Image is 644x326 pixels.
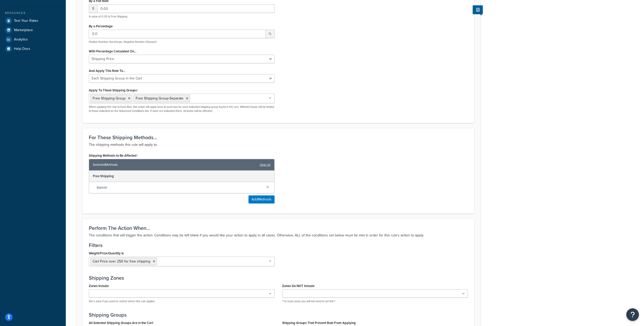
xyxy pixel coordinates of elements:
label: Zones Include [89,284,109,288]
p: A value of 0.00 is Free Shipping [89,15,275,18]
p: The conditions that will trigger the action. Conditions may be left blank if you would like your ... [89,232,468,238]
div: Resources [4,11,62,15]
span: Test Your Rates [14,19,38,23]
span: Help Docs [14,47,30,51]
a: Help Docs [4,44,62,53]
h3: Shipping Zones [89,275,468,281]
span: $ [89,4,97,13]
label: Zones Do NOT Include [282,284,315,288]
span: Free Shipping Group [93,96,126,101]
h3: Perform The Action When... [89,225,468,231]
h3: Filters [89,242,468,248]
label: All Selected Shipping Groups Are in the Cart [89,321,153,325]
span: Analytics [14,37,28,42]
label: With Percentage Calculated On... [89,49,136,53]
a: Test Your Rates [4,16,62,25]
div: Free Shipping [89,171,274,182]
label: Shipping Methods to Be Affected [89,154,138,158]
p: The shipping methods this rule will apply to. [89,142,468,148]
p: **In most cases you will not need to set this** [282,299,468,303]
button: Show Help Docs [473,5,483,14]
button: AddMethods [248,195,275,203]
span: Cart Price over 250 for free shipping [93,259,150,264]
label: Apply To These Shipping Groups [89,88,138,92]
h3: Shipping Groups [89,312,468,318]
p: Positive Number=Surcharge, Negative Number=Discount [89,40,275,44]
a: Marketplace [4,26,62,35]
label: Shipping Groups That Prevent Rule From Applying [282,321,356,325]
a: clear all [260,161,271,168]
span: Special [97,184,262,191]
button: Open Resource Center [626,308,639,321]
span: Marketplace [14,28,33,32]
span: % [266,30,275,38]
p: Set a zone if you want to restrict where this rule applies [89,299,275,303]
p: When applying the rate to Each Box, this action will apply once to each box for each indicated sh... [89,105,275,113]
h3: For These Shipping Methods... [89,135,468,140]
a: Analytics [4,35,62,44]
label: And Apply This Rate To... [89,69,125,73]
label: Weight/Price/Quantity Is [89,251,124,255]
span: Selected Methods [93,161,257,168]
span: Free Shipping Group-Separate [136,96,183,101]
label: By a Percentage [89,24,113,28]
